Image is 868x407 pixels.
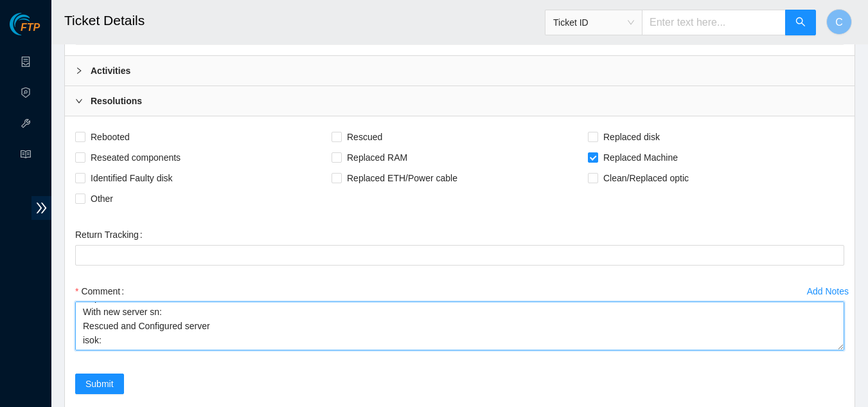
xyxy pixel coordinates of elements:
input: Enter text here... [642,10,786,35]
div: Add Notes [807,287,849,296]
span: Reseated components [85,147,186,168]
span: read [21,143,31,169]
span: C [835,14,843,30]
span: Replaced ETH/Power cable [342,168,463,188]
div: Resolutions [65,86,855,116]
textarea: Comment [75,302,844,350]
button: search [785,10,816,35]
div: Activities [65,56,855,86]
span: Ticket ID [553,13,634,32]
span: Rescued [342,127,387,147]
span: Replaced Machine [598,147,683,168]
label: Return Tracking [75,224,148,245]
button: Add Notes [806,281,849,302]
span: double-right [31,196,51,220]
span: Submit [85,377,114,391]
button: C [826,9,852,35]
span: search [795,17,806,29]
b: Activities [91,64,130,78]
b: Resolutions [91,94,142,108]
label: Comment [75,281,129,302]
a: Akamai TechnologiesFTP [10,23,40,40]
span: FTP [21,22,40,34]
span: Other [85,188,118,209]
button: Submit [75,374,124,394]
span: Identified Faulty disk [85,168,178,188]
input: Return Tracking [75,245,844,266]
span: Rebooted [85,127,135,147]
span: Clean/Replaced optic [598,168,694,188]
span: right [75,67,83,75]
span: Replaced disk [598,127,665,147]
img: Akamai Technologies [10,13,65,35]
span: right [75,97,83,105]
span: Replaced RAM [342,147,412,168]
